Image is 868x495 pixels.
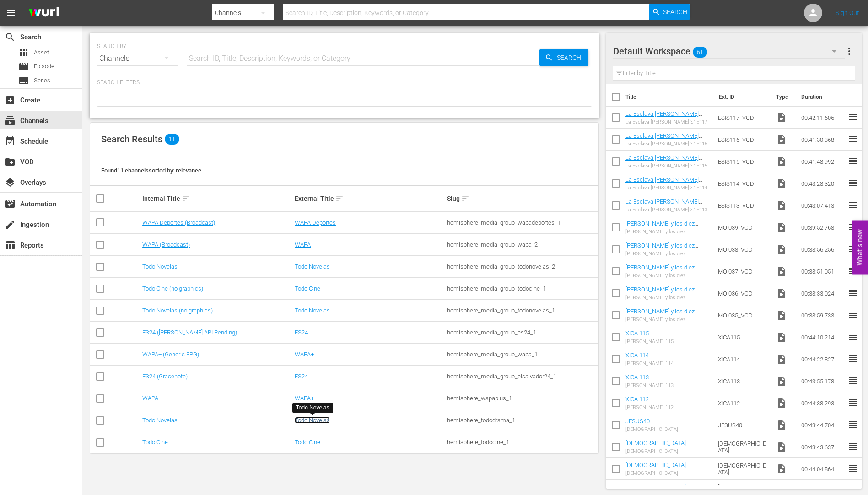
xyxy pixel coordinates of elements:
[625,264,698,278] a: [PERSON_NAME] y los diez mandamentos S1E37
[34,48,49,57] span: Asset
[447,417,597,424] div: hemisphere_tododrama_1
[625,84,713,110] th: Title
[663,4,687,20] span: Search
[142,351,199,358] a: WAPA+ (Generic EPG)
[798,370,848,392] td: 00:43:55.178
[142,263,178,270] a: Todo Novelas
[798,172,848,194] td: 00:43:28.320
[714,392,772,414] td: XICA112
[776,178,787,189] span: Video
[625,220,698,234] a: [PERSON_NAME] y los diez mandamentos S1E39
[776,376,787,387] span: Video
[447,285,597,292] div: hemisphere_media_group_todocine_1
[714,238,772,260] td: MOI038_VOD
[447,395,597,402] div: hemisphere_wapaplus_1
[848,375,859,386] span: reorder
[771,84,796,110] th: Type
[101,134,162,145] span: Search Results
[34,62,54,71] span: Episode
[848,287,859,298] span: reorder
[34,76,50,85] span: Series
[5,95,16,106] span: Create
[852,221,868,275] button: Open Feedback Widget
[447,439,597,446] div: hemisphere_todocine_1
[142,395,162,402] a: WAPA+
[18,47,29,58] span: Asset
[714,370,772,392] td: XICA113
[776,156,787,167] span: Video
[447,351,597,358] div: hemisphere_media_group_wapa_1
[295,417,330,424] a: Todo Novelas
[447,307,597,314] div: hemisphere_media_group_todonovelas_1
[776,134,787,145] span: Video
[714,107,772,129] td: ESIS117_VOD
[625,163,711,169] div: La Esclava [PERSON_NAME] S1E115
[776,441,787,452] span: Video
[844,40,855,62] button: more_vert
[335,194,344,203] span: sort
[5,199,16,210] span: Automation
[625,374,649,381] a: XICA 113
[798,414,848,436] td: 00:43:44.704
[447,263,597,270] div: hemisphere_media_group_todonovelas_2
[625,119,711,125] div: La Esclava [PERSON_NAME] S1E117
[142,417,178,424] a: Todo Novelas
[625,110,702,124] a: La Esclava [PERSON_NAME] S1E117
[625,308,698,322] a: [PERSON_NAME] y los diez mandamentos S1E35
[714,194,772,216] td: ESIS113_VOD
[296,404,329,412] div: Todo Novelas
[776,112,787,123] span: Video
[142,219,215,226] a: WAPA Deportes (Broadcast)
[625,317,711,323] div: [PERSON_NAME] y los diez mandamentos S1E35
[714,129,772,151] td: ESIS116_VOD
[848,309,859,320] span: reorder
[625,426,678,432] div: [DEMOGRAPHIC_DATA]
[625,141,711,147] div: La Esclava [PERSON_NAME] S1E116
[776,222,787,233] span: Video
[5,115,16,126] span: Channels
[848,419,859,430] span: reorder
[625,352,649,359] a: XICA 114
[613,38,846,64] div: Default Workspace
[848,265,859,276] span: reorder
[848,112,859,123] span: reorder
[848,463,859,474] span: reorder
[796,84,851,110] th: Duration
[142,329,237,336] a: ES24 ([PERSON_NAME] API Pending)
[142,285,203,292] a: Todo Cine (no graphics)
[295,373,308,380] a: ES24
[5,32,16,43] span: Search
[798,194,848,216] td: 00:43:07.413
[461,194,469,203] span: sort
[848,243,859,254] span: reorder
[625,330,649,337] a: XICA 115
[625,198,702,212] a: La Esclava [PERSON_NAME] S1E113
[625,251,711,257] div: [PERSON_NAME] y los diez mandamentos S1E38
[5,240,16,251] span: Reports
[776,288,787,299] span: Video
[798,458,848,480] td: 00:44:04.864
[625,339,674,344] div: [PERSON_NAME] 115
[848,178,859,188] span: reorder
[97,46,178,71] div: Channels
[625,418,650,425] a: JESUS40
[5,156,16,167] span: VOD
[625,286,698,300] a: [PERSON_NAME] y los diez mandamentos S1E36
[5,136,16,147] span: Schedule
[5,219,16,230] span: Ingestion
[295,263,330,270] a: Todo Novelas
[776,244,787,255] span: Video
[625,273,711,279] div: [PERSON_NAME] y los diez mandamentos S1E37
[714,172,772,194] td: ESIS114_VOD
[625,470,686,476] div: [DEMOGRAPHIC_DATA]
[714,348,772,370] td: XICA114
[295,307,330,314] a: Todo Novelas
[625,382,674,388] div: [PERSON_NAME] 113
[848,221,859,232] span: reorder
[798,326,848,348] td: 00:44:10.214
[625,295,711,301] div: [PERSON_NAME] y los diez mandamentos S1E36
[848,331,859,342] span: reorder
[798,107,848,129] td: 00:42:11.605
[776,200,787,211] span: Video
[848,199,859,210] span: reorder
